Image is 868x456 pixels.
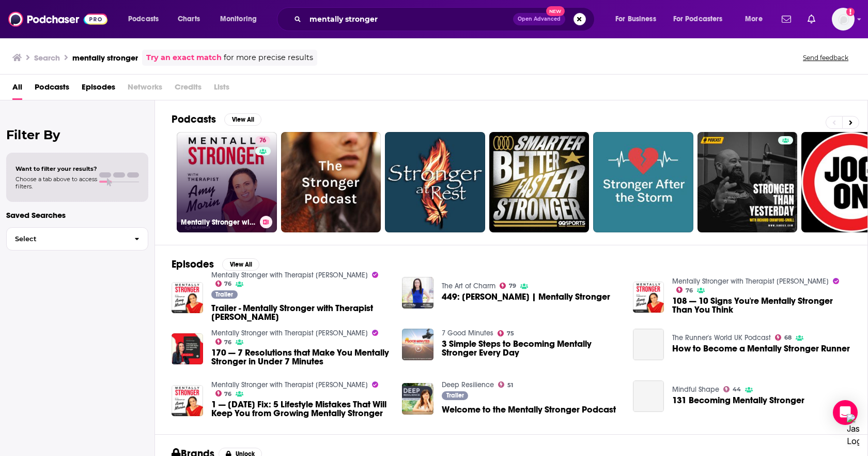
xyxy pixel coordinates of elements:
[738,11,776,27] button: open menu
[784,335,792,340] span: 68
[172,258,259,271] a: EpisodesView All
[832,8,855,31] button: Show profile menu
[686,288,693,293] span: 76
[172,113,261,126] a: PodcastsView All
[672,385,719,394] a: Mindful Shape
[220,12,257,26] span: Monitoring
[615,12,656,26] span: For Business
[16,165,97,172] span: Want to filter your results?
[509,284,516,288] span: 79
[215,281,232,287] a: 76
[214,79,229,100] span: Lists
[211,304,390,321] span: Trailer - Mentally Stronger with Therapist [PERSON_NAME]
[513,13,565,25] button: Open AdvancedNew
[224,52,313,64] span: for more precise results
[82,79,115,100] a: Episodes
[213,11,270,27] button: open menu
[255,136,270,144] a: 76
[172,385,203,417] a: 1 — Friday Fix: 5 Lifestyle Mistakes That Will Keep You from Growing Mentally Stronger
[224,392,231,396] span: 76
[633,380,664,412] a: 131 Becoming Mentally Stronger
[222,258,259,271] button: View All
[211,380,368,389] a: Mentally Stronger with Therapist Amy Morin
[211,329,368,337] a: Mentally Stronger with Therapist Amy Morin
[446,392,464,399] span: Trailer
[800,53,851,62] button: Send feedback
[498,381,513,388] a: 51
[6,127,148,142] h2: Filter By
[178,12,200,26] span: Charts
[672,344,850,353] a: How to Become a Mentally Stronger Runner
[211,304,390,321] a: Trailer - Mentally Stronger with Therapist Amy Morin
[172,333,203,365] img: 170 — 7 Resolutions that Make You Mentally Stronger in Under 7 Minutes
[211,400,390,418] span: 1 — [DATE] Fix: 5 Lifestyle Mistakes That Will Keep You from Growing Mentally Stronger
[507,331,514,336] span: 75
[16,175,97,190] span: Choose a tab above to access filters.
[442,405,616,414] a: Welcome to the Mentally Stronger Podcast
[181,218,256,227] h3: Mentally Stronger with Therapist [PERSON_NAME]
[672,277,829,286] a: Mentally Stronger with Therapist Amy Morin
[402,383,433,415] img: Welcome to the Mentally Stronger Podcast
[224,282,231,286] span: 76
[846,8,855,16] svg: Add a profile image
[672,396,804,405] a: 131 Becoming Mentally Stronger
[498,330,514,336] a: 75
[442,380,494,389] a: Deep Resilience
[224,340,231,345] span: 76
[211,271,368,280] a: Mentally Stronger with Therapist Amy Morin
[833,400,858,425] div: Open Intercom Messenger
[676,287,693,293] a: 76
[775,334,792,341] a: 68
[723,386,741,392] a: 44
[442,282,495,290] a: The Art of Charm
[224,113,261,126] button: View All
[500,283,516,289] a: 79
[608,11,669,27] button: open menu
[172,282,203,314] img: Trailer - Mentally Stronger with Therapist Amy Morin
[633,329,664,360] a: How to Become a Mentally Stronger Runner
[633,282,664,313] img: 108 — 10 Signs You're Mentally Stronger Than You Think
[733,387,741,392] span: 44
[402,329,433,360] img: 3 Simple Steps to Becoming Mentally Stronger Every Day
[672,333,771,342] a: The Runner's World UK Podcast
[171,11,206,27] a: Charts
[7,236,126,242] span: Select
[672,297,851,314] a: 108 — 10 Signs You're Mentally Stronger Than You Think
[442,340,621,357] a: 3 Simple Steps to Becoming Mentally Stronger Every Day
[128,12,159,26] span: Podcasts
[34,53,60,63] h3: Search
[172,113,216,126] h2: Podcasts
[175,79,202,100] span: Credits
[546,6,565,16] span: New
[402,277,433,308] img: 449: Amy Morin | Mentally Stronger
[35,79,69,100] a: Podcasts
[832,8,855,31] img: User Profile
[507,383,513,388] span: 51
[745,12,763,26] span: More
[778,10,795,28] a: Show notifications dropdown
[72,53,138,63] h3: mentally stronger
[215,390,232,396] a: 76
[211,348,390,366] a: 170 — 7 Resolutions that Make You Mentally Stronger in Under 7 Minutes
[832,8,855,31] span: Logged in as RebRoz5
[442,292,610,301] span: 449: [PERSON_NAME] | Mentally Stronger
[128,79,162,100] span: Networks
[8,9,107,29] img: Podchaser - Follow, Share and Rate Podcasts
[518,17,561,22] span: Open Advanced
[12,79,22,100] a: All
[146,52,222,64] a: Try an exact match
[172,258,214,271] h2: Episodes
[215,291,233,298] span: Trailer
